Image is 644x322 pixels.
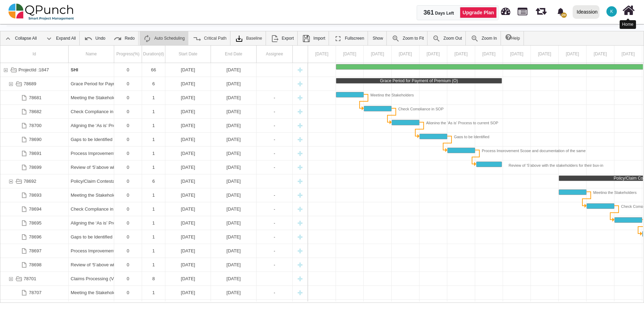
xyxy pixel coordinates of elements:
[116,91,140,104] div: 0
[0,77,69,91] div: 78689
[140,31,188,45] a: Auto Scheduling
[561,13,567,18] span: 20
[0,63,308,77] div: Task: SHI Start date: 07-07-2025 End date: 10-09-2025
[0,63,69,77] div: ProjectId :1847
[114,202,142,216] div: 0
[0,272,69,285] div: 78701
[476,162,502,167] div: Task: Review of ‘5’above with the stakeholders for their buy-in Start date: 12-07-2025 End date: ...
[142,272,165,285] div: 8
[113,34,122,43] img: ic_redo_24.f94b082.png
[0,272,308,286] div: Task: Claims Processing (V) Start date: 23-07-2025 End date: 30-07-2025
[295,202,305,216] div: New task
[142,133,165,146] div: 1
[259,160,290,174] div: -
[295,174,305,188] div: New task
[587,203,614,209] div: Task: Check Compliance in SOP Start date: 16-07-2025 End date: 16-07-2025
[503,46,531,63] div: 13 Jul 2025
[0,230,308,244] div: Task: Gaps to be Identified Start date: 18-07-2025 End date: 18-07-2025
[0,230,69,244] div: 78696
[142,244,165,258] div: 1
[165,133,211,146] div: 10-07-2025
[419,134,447,139] div: Task: Gaps to be Identified Start date: 10-07-2025 End date: 10-07-2025
[518,5,527,15] span: Projects
[299,31,329,45] a: Import
[211,202,257,216] div: 16-07-2025
[69,258,114,272] div: Review of ‘5’above with the stakeholders for their buy-in
[69,230,114,244] div: Gaps to be Identified
[69,119,114,132] div: Aligning the ‘As is’ Process to current SOP
[257,230,293,244] div: -
[24,77,36,91] div: 78689
[167,174,209,188] div: [DATE]
[69,63,114,77] div: SHI
[114,105,142,118] div: 0
[369,31,386,45] a: Show
[84,34,93,43] img: ic_undo_24.4502e76.png
[165,63,211,77] div: 07-07-2025
[475,147,586,152] div: Process Improvement Scope and documentation of the same
[69,160,114,174] div: Review of ‘5’above with the stakeholders for their buy-in
[211,244,257,258] div: 19-07-2025
[71,147,112,160] div: Process Improvement Scope and documentation of the same
[295,272,305,285] div: New task
[502,31,524,45] a: Help
[0,46,69,63] div: Id
[259,147,290,160] div: -
[447,46,475,63] div: 11 Jul 2025
[295,119,305,132] div: New task
[211,272,257,285] div: 30-07-2025
[536,3,547,15] span: Iteration
[0,91,308,105] div: Task: Meeting the Stakeholders Start date: 07-07-2025 End date: 07-07-2025
[0,188,308,202] div: Task: Meeting the Stakeholders Start date: 15-07-2025 End date: 15-07-2025
[257,147,293,160] div: -
[165,188,211,202] div: 15-07-2025
[257,105,293,118] div: -
[165,230,211,244] div: 18-07-2025
[257,202,293,216] div: -
[0,147,308,160] div: Task: Process Improvement Scope and documentation of the same Start date: 11-07-2025 End date: 11...
[257,160,293,174] div: -
[259,133,290,146] div: -
[302,34,311,43] img: save.4d96896.png
[211,216,257,230] div: 17-07-2025
[0,286,308,300] div: Task: Meeting the Stakeholders Start date: 23-07-2025 End date: 23-07-2025
[69,46,114,63] div: Name
[270,34,279,43] img: ic_export_24.4e1404f.png
[69,77,114,91] div: Grace Period for Payment of Premium (O)
[71,119,112,132] div: Aligning the ‘As is’ Process to current SOP
[257,216,293,230] div: -
[419,46,447,63] div: 10 Jul 2025
[257,258,293,272] div: -
[423,9,434,16] span: 361
[211,63,257,77] div: 10-09-2025
[29,91,41,104] div: 78681
[0,300,69,313] div: 78708
[8,1,74,22] img: qpunch-sp.fa6292f.png
[81,31,109,45] a: Undo
[295,147,305,160] div: New task
[570,0,602,23] a: Ideassion
[587,46,614,63] div: 16 Jul 2025
[18,63,49,77] div: ProjectId :1847
[41,31,79,45] a: Expand All
[114,244,142,258] div: 0
[142,160,165,174] div: 1
[213,77,254,91] div: [DATE]
[257,286,293,299] div: -
[71,105,112,118] div: Check Compliance in SOP
[295,160,305,174] div: New task
[0,119,308,133] div: Task: Aligning the ‘As is’ Process to current SOP Start date: 09-07-2025 End date: 09-07-2025
[0,31,40,45] a: Collapse All
[475,46,503,63] div: 12 Jul 2025
[0,147,69,160] div: 78691
[0,160,69,174] div: 78699
[142,216,165,230] div: 1
[142,119,165,132] div: 1
[142,174,165,188] div: 6
[267,31,297,45] a: Export
[0,119,69,132] div: 78700
[211,230,257,244] div: 18-07-2025
[165,91,211,104] div: 07-07-2025
[334,34,342,43] img: ic_fullscreen_24.81ea589.png
[142,46,165,63] div: Duration(d)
